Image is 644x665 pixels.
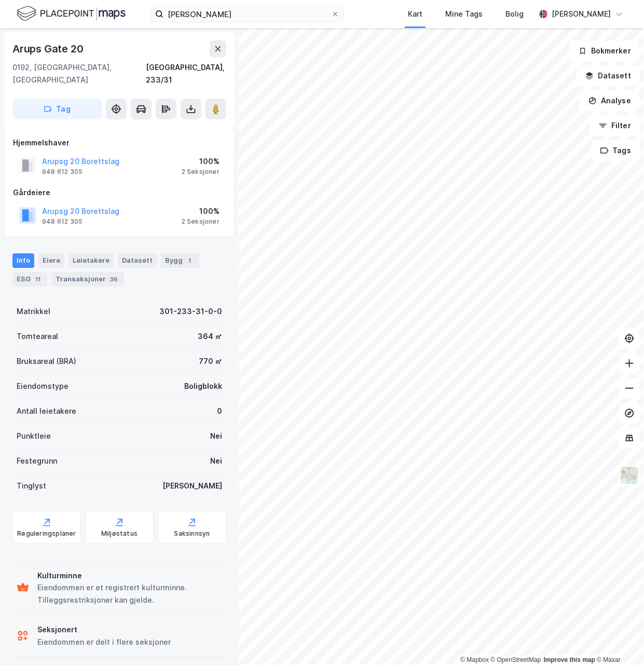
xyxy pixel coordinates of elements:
[17,405,76,417] div: Antall leietakere
[210,455,222,467] div: Nei
[199,355,222,368] div: 770 ㎡
[33,274,43,284] div: 11
[13,186,226,199] div: Gårdeiere
[505,8,524,20] div: Bolig
[17,455,57,467] div: Festegrunn
[108,274,120,284] div: 36
[544,656,595,663] a: Improve this map
[37,581,222,606] div: Eiendommen er et registrert kulturminne. Tilleggsrestriksjoner kan gjelde.
[12,99,102,119] button: Tag
[162,480,222,492] div: [PERSON_NAME]
[217,405,222,417] div: 0
[592,615,644,665] iframe: Chat Widget
[161,253,199,268] div: Bygg
[570,40,640,61] button: Bokmerker
[118,253,157,268] div: Datasett
[620,466,639,485] img: Z
[17,5,126,23] img: logo.f888ab2527a4732fd821a326f86c7f29.svg
[13,137,226,149] div: Hjemmelshaver
[198,330,222,343] div: 364 ㎡
[17,305,50,318] div: Matrikkel
[163,6,331,22] input: Søk på adresse, matrikkel, gårdeiere, leietakere eller personer
[184,380,222,392] div: Boligblokk
[210,430,222,442] div: Nei
[182,218,220,226] div: 2 Seksjoner
[12,40,85,57] div: Arups Gate 20
[146,61,226,86] div: [GEOGRAPHIC_DATA], 233/31
[37,636,171,648] div: Eiendommen er delt i flere seksjoner
[182,205,220,218] div: 100%
[17,480,46,492] div: Tinglyst
[592,140,640,161] button: Tags
[460,656,489,663] a: Mapbox
[17,430,51,442] div: Punktleie
[159,305,222,318] div: 301-233-31-0-0
[42,218,83,226] div: 948 612 305
[12,272,47,287] div: ESG
[408,8,422,20] div: Kart
[174,530,210,538] div: Saksinnsyn
[445,8,483,20] div: Mine Tags
[577,65,640,86] button: Datasett
[12,61,146,86] div: 0192, [GEOGRAPHIC_DATA], [GEOGRAPHIC_DATA]
[552,8,611,20] div: [PERSON_NAME]
[182,168,220,176] div: 2 Seksjoner
[17,380,68,392] div: Eiendomstype
[68,253,114,268] div: Leietakere
[590,115,640,136] button: Filter
[42,168,83,176] div: 948 612 305
[37,569,222,582] div: Kulturminne
[185,255,195,266] div: 1
[38,253,64,268] div: Eiere
[17,330,58,343] div: Tomteareal
[491,656,541,663] a: OpenStreetMap
[182,155,220,168] div: 100%
[12,253,34,268] div: Info
[17,530,76,538] div: Reguleringsplaner
[51,272,124,287] div: Transaksjoner
[37,623,171,636] div: Seksjonert
[580,90,640,111] button: Analyse
[101,530,138,538] div: Miljøstatus
[17,355,76,368] div: Bruksareal (BRA)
